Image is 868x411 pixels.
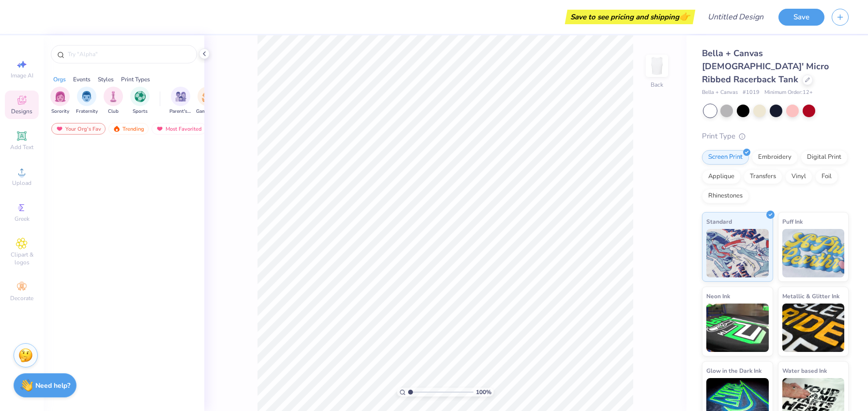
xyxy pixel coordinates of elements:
[706,304,769,352] img: Neon Ink
[169,108,192,115] span: Parent's Weekend
[700,7,771,27] input: Untitled Design
[5,251,39,266] span: Clipart & logos
[76,87,98,115] div: filter for Fraternity
[567,10,693,24] div: Save to see pricing and shipping
[98,75,114,84] div: Styles
[67,49,191,59] input: Try "Alpha"
[476,388,491,396] span: 100 %
[782,291,839,301] span: Metallic & Glitter Ink
[706,229,769,277] img: Standard
[706,216,732,227] span: Standard
[10,143,33,151] span: Add Text
[76,87,98,115] button: filter button
[108,108,119,115] span: Club
[53,75,66,84] div: Orgs
[702,150,749,165] div: Screen Print
[104,87,123,115] div: filter for Club
[55,91,66,102] img: Sorority Image
[782,304,845,352] img: Metallic & Glitter Ink
[752,150,798,165] div: Embroidery
[196,87,218,115] button: filter button
[56,125,63,132] img: most_fav.gif
[743,89,760,97] span: # 1019
[113,125,121,132] img: trending.gif
[130,87,150,115] div: filter for Sports
[782,216,803,227] span: Puff Ink
[51,123,106,135] div: Your Org's Fav
[702,189,749,203] div: Rhinestones
[785,169,812,184] div: Vinyl
[706,365,761,376] span: Glow in the Dark Ink
[169,87,192,115] button: filter button
[651,80,663,89] div: Back
[11,107,32,115] span: Designs
[108,123,149,135] div: Trending
[76,108,98,115] span: Fraternity
[764,89,813,97] span: Minimum Order: 12 +
[104,87,123,115] button: filter button
[51,108,69,115] span: Sorority
[152,123,206,135] div: Most Favorited
[202,91,213,102] img: Game Day Image
[12,179,31,187] span: Upload
[135,91,146,102] img: Sports Image
[10,294,33,302] span: Decorate
[169,87,192,115] div: filter for Parent's Weekend
[702,89,738,97] span: Bella + Canvas
[702,47,829,85] span: Bella + Canvas [DEMOGRAPHIC_DATA]' Micro Ribbed Racerback Tank
[782,229,845,277] img: Puff Ink
[50,87,70,115] button: filter button
[35,381,70,390] strong: Need help?
[108,91,119,102] img: Club Image
[744,169,782,184] div: Transfers
[702,131,849,142] div: Print Type
[81,91,92,102] img: Fraternity Image
[196,108,218,115] span: Game Day
[647,56,667,76] img: Back
[121,75,150,84] div: Print Types
[196,87,218,115] div: filter for Game Day
[778,9,824,26] button: Save
[706,291,730,301] span: Neon Ink
[15,215,30,223] span: Greek
[130,87,150,115] button: filter button
[815,169,838,184] div: Foil
[782,365,827,376] span: Water based Ink
[702,169,741,184] div: Applique
[679,11,690,22] span: 👉
[11,72,33,79] span: Image AI
[175,91,186,102] img: Parent's Weekend Image
[801,150,848,165] div: Digital Print
[73,75,91,84] div: Events
[133,108,148,115] span: Sports
[50,87,70,115] div: filter for Sorority
[156,125,164,132] img: most_fav.gif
